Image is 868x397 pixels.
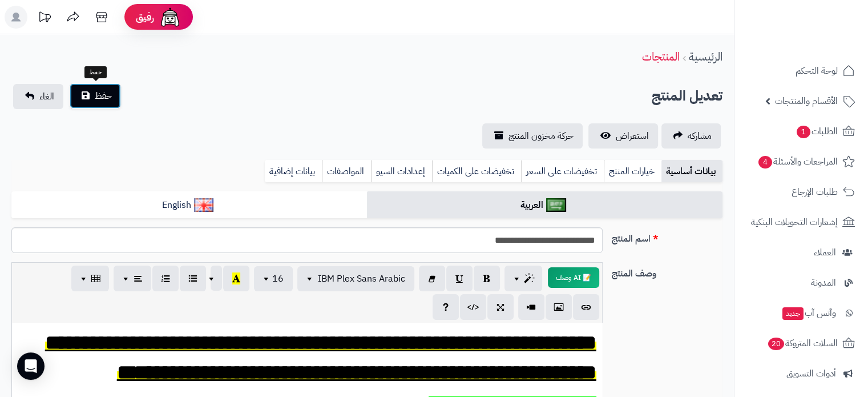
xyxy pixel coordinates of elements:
button: 16 [254,266,293,291]
span: رفيق [136,10,154,24]
span: 4 [758,156,772,169]
span: جديد [782,307,804,320]
a: مشاركه [661,123,721,149]
a: العملاء [741,239,861,266]
a: العربية [367,191,722,219]
span: أدوات التسويق [786,366,836,382]
h2: تعديل المنتج [652,85,722,108]
span: حفظ [95,89,112,103]
a: المواصفات [322,160,371,183]
a: خيارات المنتج [604,160,661,183]
span: المدونة [811,275,836,291]
a: لوحة التحكم [741,57,861,85]
img: English [194,198,214,212]
button: 📝 AI وصف [548,267,599,288]
a: الرئيسية [689,48,722,65]
span: العملاء [814,244,836,260]
a: تخفيضات على السعر [521,160,604,183]
div: حفظ [84,66,107,79]
span: مشاركه [688,129,712,143]
a: استعراض [588,123,658,149]
a: المراجعات والأسئلة4 [741,148,861,175]
span: طلبات الإرجاع [792,184,838,200]
a: حركة مخزون المنتج [482,123,583,149]
a: تخفيضات على الكميات [432,160,521,183]
a: السلات المتروكة20 [741,330,861,357]
span: لوحة التحكم [796,63,838,79]
a: إعدادات السيو [371,160,432,183]
span: إشعارات التحويلات البنكية [751,214,838,230]
span: IBM Plex Sans Arabic [318,272,405,286]
a: تحديثات المنصة [30,6,59,31]
span: 1 [797,126,810,138]
img: العربية [546,198,566,212]
button: حفظ [70,83,121,109]
span: حركة مخزون المنتج [508,129,574,143]
span: الغاء [39,90,54,103]
label: وصف المنتج [607,262,727,280]
a: المدونة [741,269,861,296]
a: English [11,191,367,219]
a: المنتجات [642,48,680,65]
a: طلبات الإرجاع [741,178,861,206]
a: الطلبات1 [741,118,861,145]
a: أدوات التسويق [741,360,861,387]
a: بيانات إضافية [265,160,322,183]
a: بيانات أساسية [661,160,722,183]
a: الغاء [13,84,63,109]
img: ai-face.png [159,6,181,29]
span: استعراض [616,129,649,143]
button: IBM Plex Sans Arabic [297,266,414,291]
span: 20 [768,338,784,350]
a: وآتس آبجديد [741,299,861,327]
span: الطلبات [796,123,838,139]
a: إشعارات التحويلات البنكية [741,208,861,236]
span: 16 [272,272,284,286]
span: السلات المتروكة [767,335,838,351]
label: اسم المنتج [607,227,727,246]
div: Open Intercom Messenger [17,352,45,380]
span: المراجعات والأسئلة [757,154,838,170]
span: وآتس آب [781,305,836,321]
span: الأقسام والمنتجات [775,93,838,109]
